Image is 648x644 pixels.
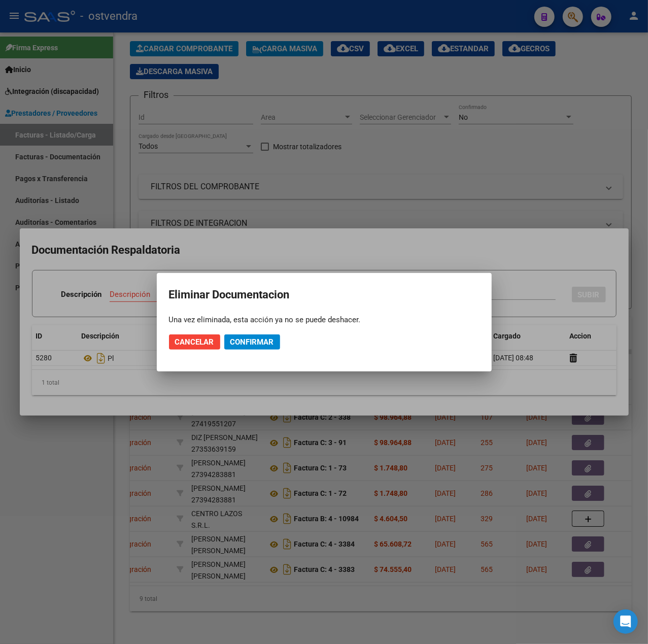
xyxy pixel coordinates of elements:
div: Open Intercom Messenger [613,609,638,634]
button: Confirmar [224,334,280,350]
button: Cancelar [169,334,220,350]
span: Cancelar [175,337,214,347]
h2: Eliminar Documentacion [169,285,480,304]
span: Confirmar [230,337,274,347]
div: Una vez eliminada, esta acción ya no se puede deshacer. [169,315,480,325]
